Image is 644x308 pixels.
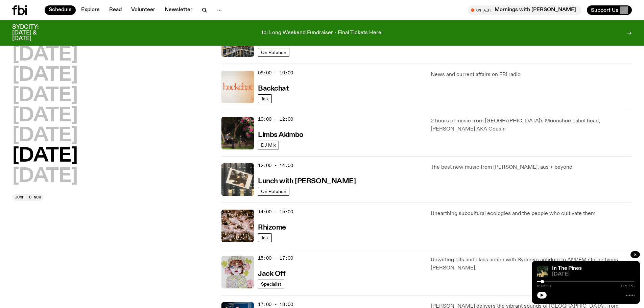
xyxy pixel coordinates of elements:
span: Specialist [261,282,281,287]
span: 14:00 - 15:00 [258,209,293,215]
span: 1:59:58 [620,284,635,288]
p: 2 hours of music from [GEOGRAPHIC_DATA]'s Moonshoe Label head, [PERSON_NAME] AKA Cousin [431,117,632,133]
h3: Jack Off [258,270,285,278]
a: Jack Off [258,269,285,278]
span: 12:00 - 14:00 [258,162,293,169]
p: Unearthing subcultural ecologies and the people who cultivate them [431,210,632,218]
a: Specialist [258,280,284,288]
a: Backchat [258,84,288,92]
a: Lunch with [PERSON_NAME] [258,176,356,185]
img: A polaroid of Ella Avni in the studio on top of the mixer which is also located in the studio. [221,163,254,196]
img: a dotty lady cuddling her cat amongst flowers [221,256,254,288]
span: [DATE] [552,272,635,277]
a: Volunteer [127,5,159,15]
a: Talk [258,233,272,242]
span: On Rotation [261,189,286,194]
a: Schedule [45,5,76,15]
span: On Rotation [261,50,286,55]
button: [DATE] [12,147,78,166]
span: Support Us [591,7,618,13]
button: [DATE] [12,86,78,105]
h3: Backchat [258,85,288,92]
span: 10:00 - 12:00 [258,116,293,122]
a: Rhizome [258,223,286,231]
a: In The Pines [552,266,582,271]
span: 0:06:21 [537,284,551,288]
a: Read [105,5,126,15]
span: 15:00 - 17:00 [258,255,293,261]
span: Talk [261,235,269,240]
button: On AirMornings with [PERSON_NAME] [468,5,581,15]
a: On Rotation [258,187,289,196]
a: Limbs Akimbo [258,130,304,139]
a: On Rotation [258,48,289,57]
button: Jump to now [12,194,44,201]
p: The best new music from [PERSON_NAME], aus + beyond! [431,163,632,171]
span: Talk [261,96,269,101]
button: [DATE] [12,106,78,125]
img: Jackson sits at an outdoor table, legs crossed and gazing at a black and brown dog also sitting a... [221,117,254,149]
h3: Rhizome [258,224,286,231]
span: Jump to now [15,195,41,199]
h3: Lunch with [PERSON_NAME] [258,178,356,185]
span: DJ Mix [261,143,276,148]
h3: SYDCITY: [DATE] & [DATE] [12,24,55,42]
span: 17:00 - 18:00 [258,301,293,308]
a: Newsletter [161,5,196,15]
button: [DATE] [12,167,78,186]
button: [DATE] [12,126,78,145]
a: Explore [77,5,104,15]
h3: Limbs Akimbo [258,132,304,139]
a: Talk [258,94,272,103]
span: 09:00 - 10:00 [258,70,293,76]
button: [DATE] [12,46,78,65]
p: fbi Long Weekend Fundraiser - Final Tickets Here! [262,30,383,36]
img: A close up picture of a bunch of ginger roots. Yellow squiggles with arrows, hearts and dots are ... [221,210,254,242]
a: DJ Mix [258,141,279,149]
p: Unwitting bits and class action with Sydney's antidote to AM/FM stereo types, [PERSON_NAME]. [431,256,632,272]
button: Support Us [587,5,632,15]
button: [DATE] [12,66,78,85]
p: News and current affairs on FBi radio [431,71,632,79]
